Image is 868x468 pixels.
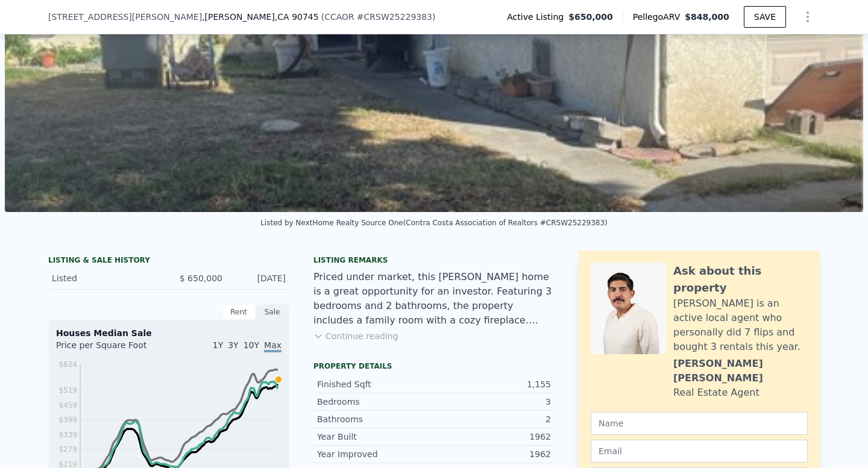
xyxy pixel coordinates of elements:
[317,413,434,425] div: Bathrooms
[58,360,77,369] tspan: $624
[317,431,434,443] div: Year Built
[685,12,729,22] span: $848,000
[275,12,319,22] span: , CA 90745
[633,11,685,23] span: Pellego ARV
[317,448,434,460] div: Year Improved
[434,431,551,443] div: 1962
[244,340,259,350] span: 10Y
[58,431,77,439] tspan: $339
[58,445,77,454] tspan: $279
[591,412,808,435] input: Name
[56,339,169,358] div: Price per Square Foot
[317,378,434,390] div: Finished Sqft
[434,378,551,390] div: 1,155
[321,11,436,23] div: ( )
[507,11,568,23] span: Active Listing
[213,340,223,350] span: 1Y
[313,361,555,371] div: Property details
[673,263,808,296] div: Ask about this property
[58,416,77,424] tspan: $399
[264,340,281,352] span: Max
[434,413,551,425] div: 2
[673,357,808,385] div: [PERSON_NAME] [PERSON_NAME]
[313,330,398,342] button: Continue reading
[52,272,159,284] div: Listed
[228,340,238,350] span: 3Y
[673,385,759,400] div: Real Estate Agent
[256,304,289,320] div: Sale
[202,11,319,23] span: , [PERSON_NAME]
[744,6,786,28] button: SAVE
[434,396,551,408] div: 3
[313,270,555,328] div: Priced under market, this [PERSON_NAME] home is a great opportunity for an investor. Featuring 3 ...
[313,255,555,265] div: Listing remarks
[232,272,286,284] div: [DATE]
[673,296,808,354] div: [PERSON_NAME] is an active local agent who personally did 7 flips and bought 3 rentals this year.
[357,12,432,22] span: # CRSW25229383
[260,219,608,227] div: Listed by NextHome Realty Source One (Contra Costa Association of Realtors #CRSW25229383)
[222,304,256,320] div: Rent
[58,386,77,395] tspan: $519
[317,396,434,408] div: Bedrooms
[591,440,808,463] input: Email
[796,5,820,29] button: Show Options
[48,11,202,23] span: [STREET_ADDRESS][PERSON_NAME]
[48,255,289,267] div: LISTING & SALE HISTORY
[568,11,613,23] span: $650,000
[58,401,77,410] tspan: $459
[56,327,281,339] div: Houses Median Sale
[434,448,551,460] div: 1962
[180,273,222,283] span: $ 650,000
[324,12,354,22] span: CCAOR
